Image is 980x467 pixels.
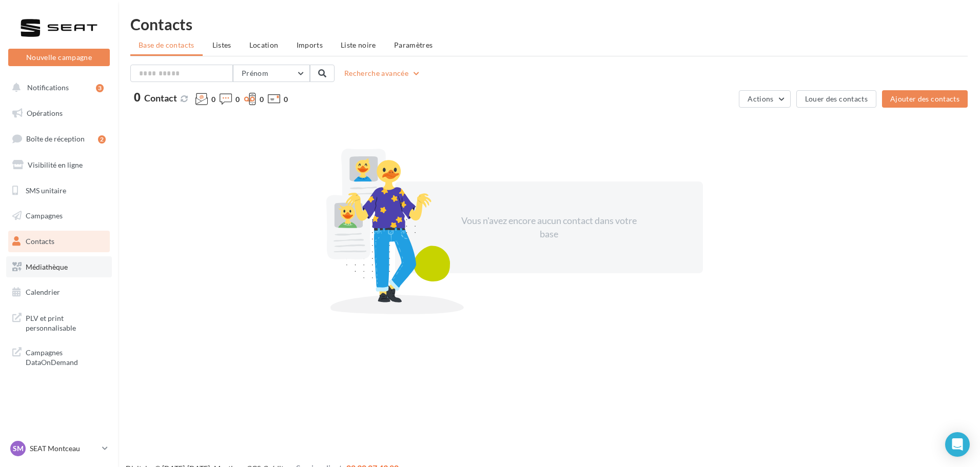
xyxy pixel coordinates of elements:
[6,154,112,176] a: Visibilité en ligne
[260,94,264,105] span: 0
[284,94,288,105] span: 0
[26,311,106,333] span: PLV et print personnalisable
[6,281,112,303] a: Calendrier
[6,128,112,150] a: Boîte de réception2
[13,443,24,454] span: SM
[6,103,112,124] a: Opérations
[394,40,433,49] span: Paramètres
[98,135,106,144] div: 2
[26,134,85,143] span: Boîte de réception
[233,65,310,82] button: Prénom
[6,256,112,278] a: Médiathèque
[6,341,112,372] a: Campagnes DataOnDemand
[211,94,215,105] span: 0
[882,90,968,108] button: Ajouter des contacts
[26,262,68,271] span: Médiathèque
[96,84,104,92] div: 3
[134,92,141,103] span: 0
[27,109,63,117] span: Opérations
[748,94,773,103] span: Actions
[340,67,425,79] button: Recherche avancée
[26,186,66,194] span: SMS unitaire
[8,49,110,66] button: Nouvelle campagne
[739,90,790,108] button: Actions
[796,90,876,108] button: Louer des contacts
[26,237,54,246] span: Contacts
[28,160,83,169] span: Visibilité en ligne
[212,40,231,49] span: Listes
[6,231,112,252] a: Contacts
[6,307,112,337] a: PLV et print personnalisable
[26,211,63,220] span: Campagnes
[6,205,112,227] a: Campagnes
[130,16,968,32] h1: Contacts
[461,214,637,240] div: Vous n'avez encore aucun contact dans votre base
[236,94,240,105] span: 0
[945,432,970,457] div: Open Intercom Messenger
[26,288,60,296] span: Calendrier
[26,346,106,368] span: Campagnes DataOnDemand
[341,40,376,49] span: Liste noire
[249,40,279,49] span: Location
[144,92,177,104] span: Contact
[6,180,112,201] a: SMS unitaire
[297,40,323,49] span: Imports
[27,83,69,92] span: Notifications
[6,77,108,98] button: Notifications 3
[242,69,268,77] span: Prénom
[30,443,98,454] p: SEAT Montceau
[8,439,110,458] a: SM SEAT Montceau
